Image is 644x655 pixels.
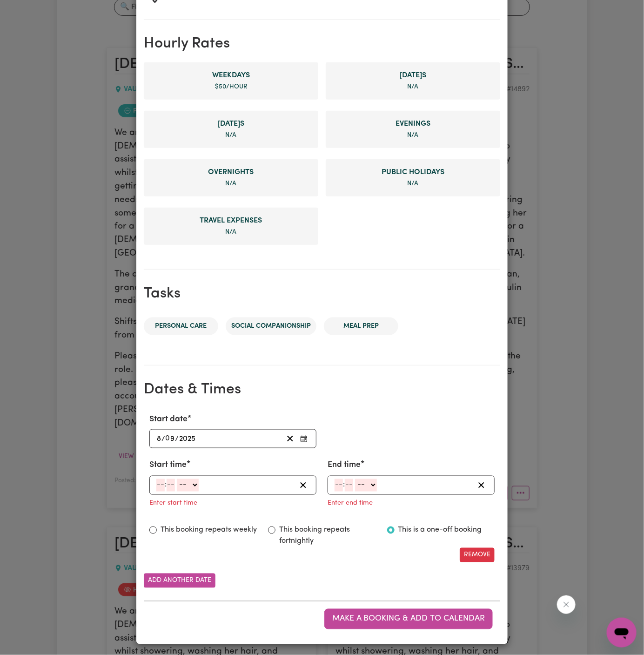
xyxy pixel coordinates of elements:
span: : [165,481,167,489]
button: Clear Start date [283,432,297,445]
p: Enter start time [149,499,197,509]
span: Saturday rate [333,70,493,81]
span: $ 50 /hour [215,84,247,90]
span: not specified [408,181,419,187]
iframe: Button to launch messaging window [607,618,637,648]
h2: Tasks [144,285,500,303]
button: Make a booking & add to calendar [324,609,493,629]
li: Social companionship [226,317,316,335]
li: Meal prep [324,317,398,335]
span: Public Holiday rate [333,167,493,178]
button: Add another date [144,574,215,588]
h2: Hourly Rates [144,35,500,53]
input: ---- [179,432,196,445]
button: Enter Start date [297,432,310,445]
span: Travel Expense rate [151,215,311,226]
label: End time [328,459,361,472]
span: / [175,435,179,443]
span: 0 [165,435,170,443]
span: Sunday rate [151,118,311,129]
iframe: Close message [557,595,576,614]
input: -- [166,432,175,445]
input: -- [156,479,165,492]
label: This booking repeats fortnightly [279,525,376,547]
input: -- [345,479,353,492]
label: This booking repeats weekly [161,525,257,536]
h2: Dates & Times [144,381,500,398]
span: not specified [226,181,237,187]
input: -- [167,479,175,492]
li: Personal care [144,317,218,335]
span: / [161,435,165,443]
input: -- [156,432,161,445]
label: Start date [149,413,188,425]
input: -- [335,479,343,492]
span: Evening rate [333,118,493,129]
span: Need any help? [6,7,56,14]
span: Overnight rate [151,167,311,178]
span: Weekday rate [151,70,311,81]
span: not specified [408,84,419,90]
label: This is a one-off booking [398,525,482,536]
span: Make a booking & add to calendar [332,615,485,623]
p: Enter end time [328,499,373,509]
button: Remove this date/time [460,548,495,562]
label: Start time [149,459,187,472]
span: : [343,481,345,489]
span: not specified [408,132,419,138]
span: not specified [226,229,237,235]
span: not specified [226,132,237,138]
